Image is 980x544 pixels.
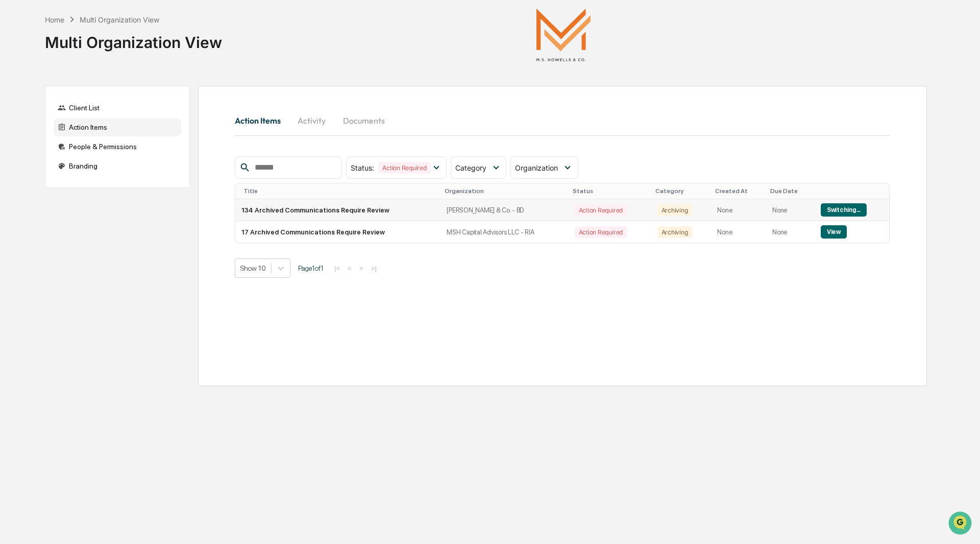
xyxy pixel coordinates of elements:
div: Action Required [378,162,430,174]
td: None [766,221,815,243]
div: Branding [54,157,181,175]
button: Start new chat [174,81,186,93]
span: Preclearance [20,129,66,139]
div: 🗄️ [74,130,82,138]
div: Organization [445,187,564,195]
div: We're available if you need us! [35,88,129,97]
span: Organization [515,163,558,172]
div: Created At [715,187,762,195]
span: Status : [351,163,374,172]
td: None [711,199,766,221]
button: >| [368,264,380,273]
div: Home [45,15,64,24]
div: Multi Organization View [80,15,159,24]
span: Page 1 of 1 [298,264,324,272]
div: Category [655,187,707,195]
span: Category [455,163,486,172]
span: Data Lookup [20,148,64,158]
p: How can we help? [10,21,186,38]
div: Client List [54,99,181,117]
td: 134 Archived Communications Require Review [235,199,440,221]
img: 1746055101610-c473b297-6a78-478c-a979-82029cc54cd1 [10,78,29,97]
td: 17 Archived Communications Require Review [235,221,440,243]
div: Status [573,187,647,195]
div: People & Permissions [54,137,181,156]
a: Powered byPylon [72,173,124,181]
div: Action Required [575,226,627,238]
div: Title [243,187,436,195]
a: 🗄️Attestations [70,125,131,143]
span: Pylon [102,173,124,181]
button: |< [331,264,343,273]
img: M.S. Howells & Co. [512,8,615,61]
button: < [345,264,355,273]
button: Documents [335,108,393,133]
div: Action Required [575,204,627,216]
div: Due Date [770,187,811,195]
iframe: Open customer support [947,510,975,538]
div: Archiving [657,204,692,216]
div: 🔎 [10,149,18,157]
div: activity tabs [235,108,890,133]
span: Attestations [84,129,127,139]
td: None [766,199,815,221]
div: Start new chat [35,78,167,88]
button: Activity [289,108,335,133]
button: > [356,264,366,273]
div: 🖐️ [10,130,18,138]
div: Action Items [54,118,181,136]
a: 🔎Data Lookup [6,144,68,162]
button: Switching... [821,203,867,217]
button: Action Items [235,108,289,133]
div: Multi Organization View [45,25,222,52]
a: 🖐️Preclearance [6,125,70,143]
td: MSH Capital Advisors LLC - RIA [440,221,568,243]
td: None [711,221,766,243]
td: [PERSON_NAME] & Co. - BD [440,199,568,221]
button: View [821,225,847,239]
div: Archiving [657,226,692,238]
